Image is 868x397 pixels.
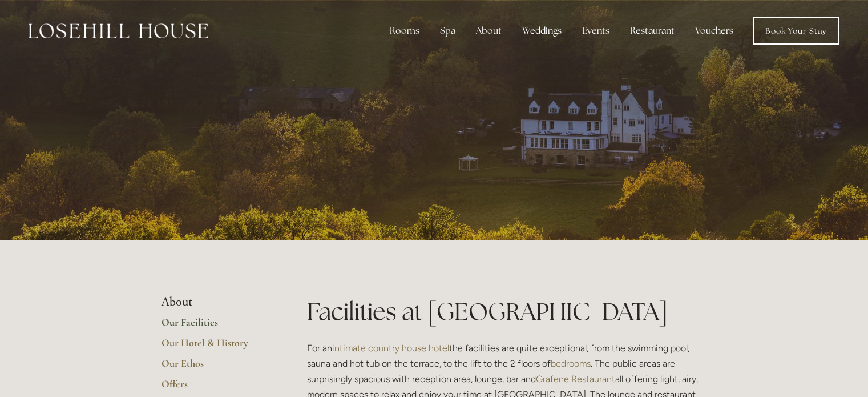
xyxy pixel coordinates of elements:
[536,374,615,384] a: Grafene Restaurant
[162,295,271,310] li: About
[513,19,571,42] div: Weddings
[381,19,429,42] div: Rooms
[162,357,271,378] a: Our Ethos
[431,19,465,42] div: Spa
[307,295,707,328] h1: Facilities at [GEOGRAPHIC_DATA]
[332,343,449,354] a: intimate country house hotel
[621,19,684,42] div: Restaurant
[162,316,271,336] a: Our Facilities
[467,19,511,42] div: About
[162,336,271,357] a: Our Hotel & History
[573,19,619,42] div: Events
[753,17,839,45] a: Book Your Stay
[686,19,742,42] a: Vouchers
[551,358,591,369] a: bedrooms
[29,23,208,38] img: Losehill House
